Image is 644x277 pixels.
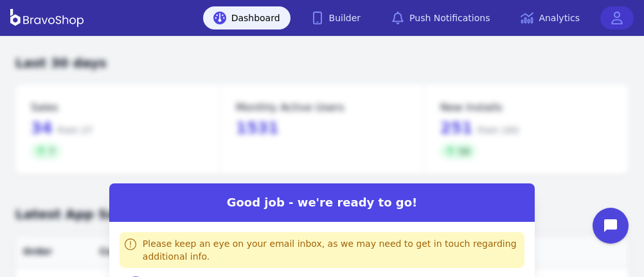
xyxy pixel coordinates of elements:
h2: Good job - we're ready to go! [109,194,535,212]
a: Analytics [510,6,590,29]
a: Builder [301,6,371,29]
a: Push Notifications [381,6,500,29]
a: Dashboard [203,6,291,29]
img: BravoShop [10,9,84,27]
div: Please keep an eye on your email inbox, as we may need to get in touch regarding additional info. [143,237,519,263]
